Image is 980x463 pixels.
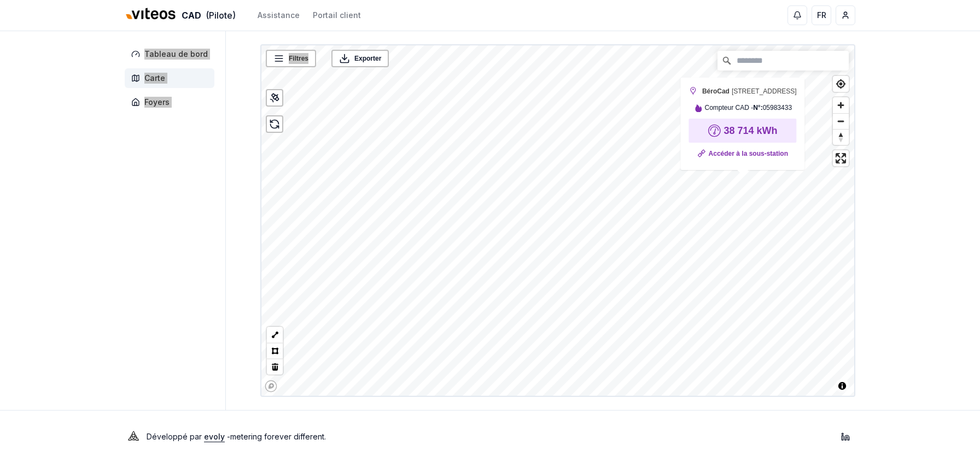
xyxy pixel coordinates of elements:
[125,428,142,446] img: Evoly Logo
[313,10,361,21] a: Portail client
[705,102,792,113] span: Compteur CAD - 05983433
[261,45,856,398] canvas: Map
[833,130,849,145] span: Reset bearing to north
[833,150,849,166] button: Enter fullscreen
[125,68,219,88] a: Carte
[702,86,730,97] strong: BéroCad
[144,49,208,60] span: Tableau de bord
[833,113,849,129] button: Zoom out
[836,379,849,392] button: Toggle attribution
[267,359,283,374] button: Delete
[753,104,762,112] strong: N°:
[125,92,219,112] a: Foyers
[689,86,796,97] div: [STREET_ADDRESS]
[267,327,283,343] button: LineString tool (l)
[125,4,236,27] a: CAD(Pilote)
[182,9,201,22] span: CAD
[265,380,277,392] a: Mapbox homepage
[724,125,777,136] strong: 38 714 kWh
[833,129,849,145] button: Reset bearing to north
[125,1,177,27] img: Viteos - CAD Logo
[258,10,300,21] a: Assistance
[144,73,165,84] span: Carte
[833,97,849,113] button: Zoom in
[289,53,308,64] span: Filtres
[717,51,849,71] input: Chercher
[817,10,826,21] span: FR
[147,429,326,444] p: Développé par - metering forever different .
[354,53,381,64] span: Exporter
[812,5,831,25] button: FR
[833,76,849,92] button: Find my location
[709,148,788,159] a: Accéder à la sous-station
[204,432,225,441] a: evoly
[125,44,219,64] a: Tableau de bord
[267,343,283,359] button: Polygon tool (p)
[206,9,236,22] span: (Pilote)
[833,114,849,129] span: Zoom out
[144,97,170,108] span: Foyers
